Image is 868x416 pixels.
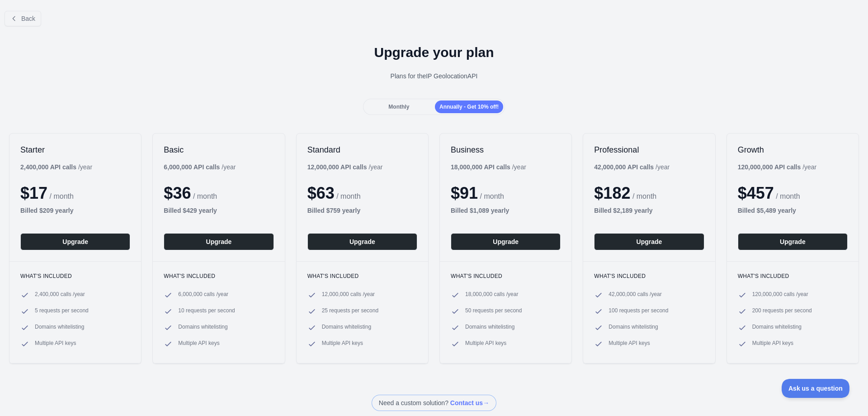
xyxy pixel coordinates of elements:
iframe: Toggle Customer Support [782,379,850,398]
h2: Business [451,144,561,155]
div: / year [594,163,670,172]
h2: Standard [307,144,417,155]
h2: Professional [594,144,704,155]
b: 12,000,000 API calls [307,163,367,171]
span: $ 91 [451,184,478,202]
div: / year [451,163,526,172]
b: 18,000,000 API calls [451,163,510,171]
div: / year [307,163,383,172]
span: $ 182 [594,184,630,202]
b: 42,000,000 API calls [594,163,654,171]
